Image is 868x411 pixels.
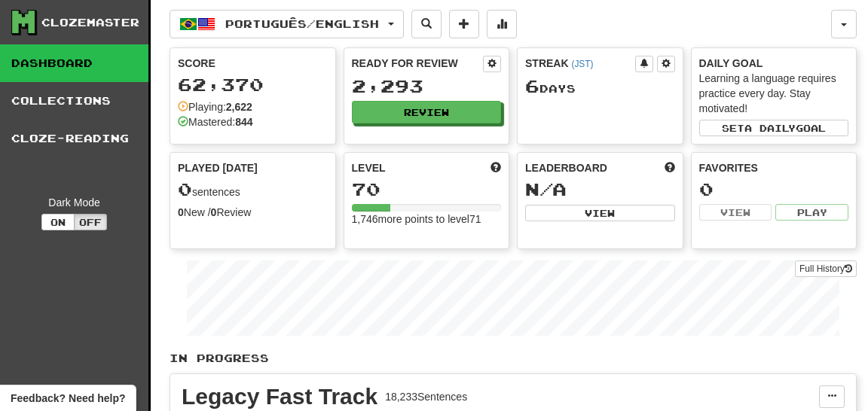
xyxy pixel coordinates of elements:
[352,56,484,71] div: Ready for Review
[11,391,125,406] span: Open feedback widget
[525,205,675,221] button: View
[74,214,107,230] button: Off
[571,59,593,69] a: (JST)
[11,195,137,210] div: Dark Mode
[385,389,467,404] div: 18,233 Sentences
[487,10,517,38] button: More stats
[235,116,252,128] strong: 844
[525,75,539,96] span: 6
[41,15,139,30] div: Clozemaster
[178,206,184,218] strong: 0
[352,212,502,227] div: 1,746 more points to level 71
[699,71,849,116] div: Learning a language requires practice every day. Stay motivated!
[170,10,404,38] button: Português/English
[226,101,252,113] strong: 2,622
[211,206,217,218] strong: 0
[178,75,328,94] div: 62,370
[525,77,675,96] div: Day s
[449,10,479,38] button: Add sentence to collection
[699,120,849,136] button: Seta dailygoal
[352,160,386,175] span: Level
[411,10,442,38] button: Search sentences
[178,56,328,71] div: Score
[178,205,328,220] div: New / Review
[491,160,501,175] span: Score more points to level up
[41,214,75,230] button: On
[352,77,502,96] div: 2,293
[225,17,379,30] span: Português / English
[178,114,253,129] div: Mastered:
[178,99,252,114] div: Playing:
[178,180,328,199] div: sentences
[352,180,502,199] div: 70
[699,160,849,175] div: Favorites
[178,178,192,199] span: 0
[699,204,772,221] button: View
[525,178,567,199] span: N/A
[525,160,607,175] span: Leaderboard
[352,101,502,123] button: Review
[744,123,796,133] span: a daily
[699,180,849,199] div: 0
[525,56,635,71] div: Streak
[170,351,857,366] p: In Progress
[795,260,857,277] a: Full History
[182,385,377,408] div: Legacy Fast Track
[178,160,258,175] span: Played [DATE]
[699,56,849,71] div: Daily Goal
[775,204,848,221] button: Play
[665,160,675,175] span: This week in points, UTC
